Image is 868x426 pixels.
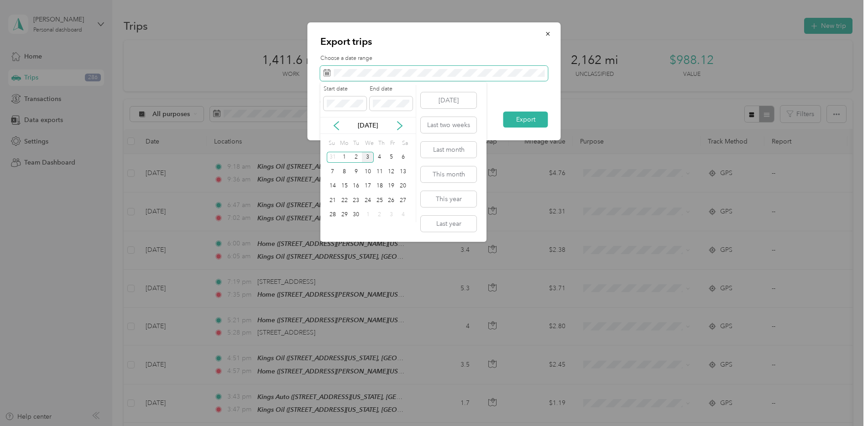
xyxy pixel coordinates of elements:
button: [DATE] [421,92,476,108]
div: 23 [350,195,362,206]
div: Fr [388,137,397,150]
div: 29 [339,209,350,221]
button: Last two weeks [421,117,476,133]
div: 3 [386,209,397,221]
div: Tu [351,137,360,150]
button: This month [421,166,476,182]
button: Last year [421,216,476,232]
div: 15 [339,181,350,192]
div: 28 [327,209,339,221]
div: 4 [374,152,386,163]
div: 16 [350,181,362,192]
p: [DATE] [349,121,387,130]
div: 2 [374,209,386,221]
label: Start date [324,85,366,93]
div: 14 [327,181,339,192]
div: Sa [400,137,409,150]
div: 19 [386,181,397,192]
label: End date [370,85,413,93]
button: Last month [421,142,476,158]
label: Choose a date range [320,54,548,63]
div: 1 [339,152,350,163]
div: We [363,137,374,150]
button: Export [503,112,548,128]
div: Th [377,137,386,150]
div: Mo [339,137,349,150]
div: 18 [374,181,386,192]
div: Su [327,137,335,150]
div: 17 [362,181,374,192]
div: 26 [386,195,397,206]
div: 8 [339,166,350,177]
div: 13 [397,166,409,177]
div: 30 [350,209,362,221]
div: 11 [374,166,386,177]
button: This year [421,191,476,207]
div: 4 [397,209,409,221]
div: 27 [397,195,409,206]
div: 31 [327,152,339,163]
div: 22 [339,195,350,206]
div: 25 [374,195,386,206]
div: 2 [350,152,362,163]
div: 1 [362,209,374,221]
p: Export trips [320,35,548,48]
div: 3 [362,152,374,163]
div: 9 [350,166,362,177]
div: 20 [397,181,409,192]
div: 7 [327,166,339,177]
div: 10 [362,166,374,177]
div: 21 [327,195,339,206]
div: 24 [362,195,374,206]
iframe: Everlance-gr Chat Button Frame [817,375,868,426]
div: 12 [386,166,397,177]
div: 5 [386,152,397,163]
div: 6 [397,152,409,163]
